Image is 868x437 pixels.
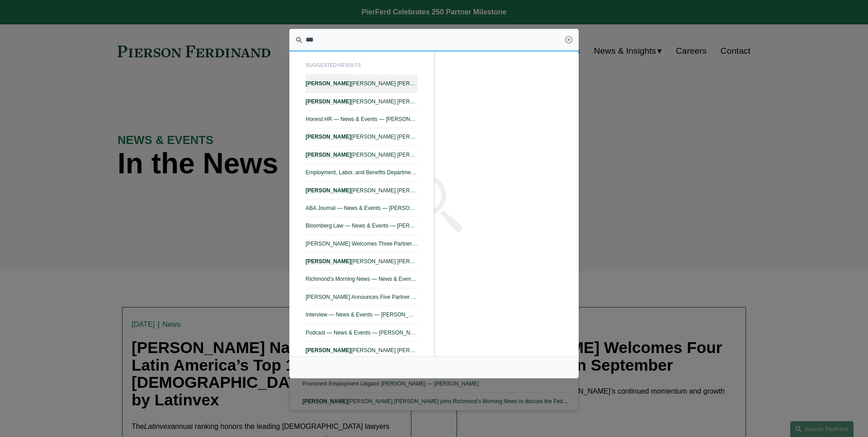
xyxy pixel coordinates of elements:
[306,241,418,247] span: [PERSON_NAME] Welcomes Three Partners, Expanding Corporate Practice — [PERSON_NAME]
[306,270,418,288] a: Richmond’s Morning News — News & Events — [PERSON_NAME] LLP
[306,223,418,229] span: Bloomberg Law — News & Events — [PERSON_NAME]
[306,258,351,265] em: [PERSON_NAME]
[306,80,418,87] span: [PERSON_NAME] [PERSON_NAME] — [PERSON_NAME] LLP
[306,253,418,270] a: [PERSON_NAME][PERSON_NAME] [PERSON_NAME] quoted in the ABA Journal about remote work and mental h...
[306,111,418,128] a: Honest HR — News & Events — [PERSON_NAME]
[306,134,418,140] span: [PERSON_NAME] [PERSON_NAME] — Insights — [PERSON_NAME]
[306,306,418,324] a: Interview — News & Events — [PERSON_NAME]
[306,258,418,265] span: [PERSON_NAME] [PERSON_NAME] quoted in the ABA Journal about remote work and mental health issues ...
[565,36,572,43] a: Close
[306,205,418,211] span: ABA Journal — News & Events — [PERSON_NAME]
[306,347,351,353] em: [PERSON_NAME]
[306,152,351,158] em: [PERSON_NAME]
[306,169,418,176] span: Employment, Labor, and Benefits Department — [PERSON_NAME]
[289,29,579,51] input: Search this site
[306,98,418,105] span: [PERSON_NAME] [PERSON_NAME] — News & Events — [PERSON_NAME] LLP
[306,324,418,342] a: Podcast — News & Events — [PERSON_NAME]
[306,342,418,359] a: [PERSON_NAME][PERSON_NAME] [PERSON_NAME] joins the EEOC for “Unlocking Access: Master Class on Na...
[306,164,418,181] a: Employment, Labor, and Benefits Department — [PERSON_NAME]
[306,311,418,318] span: Interview — News & Events — [PERSON_NAME]
[306,200,418,217] a: ABA Journal — News & Events — [PERSON_NAME]
[306,187,351,194] em: [PERSON_NAME]
[306,146,418,164] a: [PERSON_NAME][PERSON_NAME] [PERSON_NAME] Featured on the Honest HR Podcast — [PERSON_NAME]
[306,98,351,105] em: [PERSON_NAME]
[306,217,418,235] a: Bloomberg Law — News & Events — [PERSON_NAME]
[306,294,418,300] span: [PERSON_NAME] Announces Five Partner Appointments Across Key Practices — [PERSON_NAME]
[306,235,418,253] a: [PERSON_NAME] Welcomes Three Partners, Expanding Corporate Practice — [PERSON_NAME]
[306,134,351,140] em: [PERSON_NAME]
[306,187,418,194] span: [PERSON_NAME] [PERSON_NAME] quoted in Bloomberg Law about employers being urged to be careful whe...
[306,75,418,93] a: [PERSON_NAME][PERSON_NAME] [PERSON_NAME] — [PERSON_NAME] LLP
[306,288,418,306] a: [PERSON_NAME] Announces Five Partner Appointments Across Key Practices — [PERSON_NAME]
[306,276,418,282] span: Richmond’s Morning News — News & Events — [PERSON_NAME] LLP
[306,116,418,122] span: Honest HR — News & Events — [PERSON_NAME]
[306,347,418,353] span: [PERSON_NAME] [PERSON_NAME] joins the EEOC for “Unlocking Access: Master Class on Navigating the ...
[306,80,351,87] em: [PERSON_NAME]
[306,60,418,75] span: suggested results
[306,182,418,200] a: [PERSON_NAME][PERSON_NAME] [PERSON_NAME] quoted in Bloomberg Law about employers being urged to b...
[306,330,418,336] span: Podcast — News & Events — [PERSON_NAME]
[306,128,418,146] a: [PERSON_NAME][PERSON_NAME] [PERSON_NAME] — Insights — [PERSON_NAME]
[306,152,418,158] span: [PERSON_NAME] [PERSON_NAME] Featured on the Honest HR Podcast — [PERSON_NAME]
[306,93,418,111] a: [PERSON_NAME][PERSON_NAME] [PERSON_NAME] — News & Events — [PERSON_NAME] LLP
